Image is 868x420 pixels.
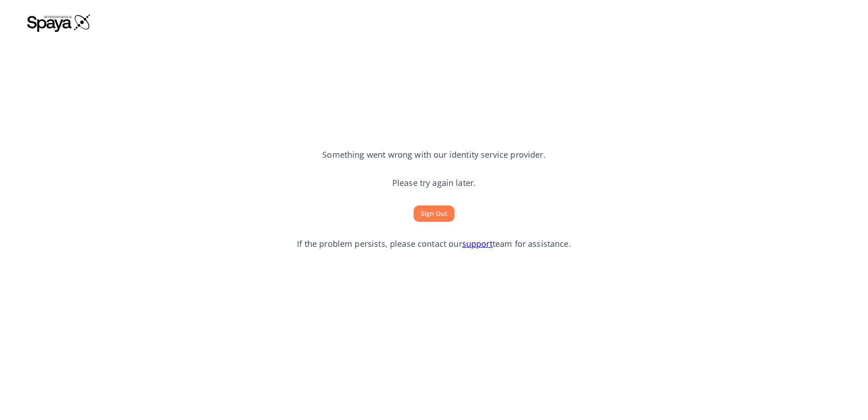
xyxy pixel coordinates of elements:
a: support [462,238,493,249]
p: Something went wrong with our identity service provider. [322,149,545,161]
button: Sign Out [414,205,454,222]
p: Please try again later. [392,177,476,189]
img: Spaya logo [27,14,91,32]
p: If the problem persists, please contact our team for assistance. [297,238,571,250]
